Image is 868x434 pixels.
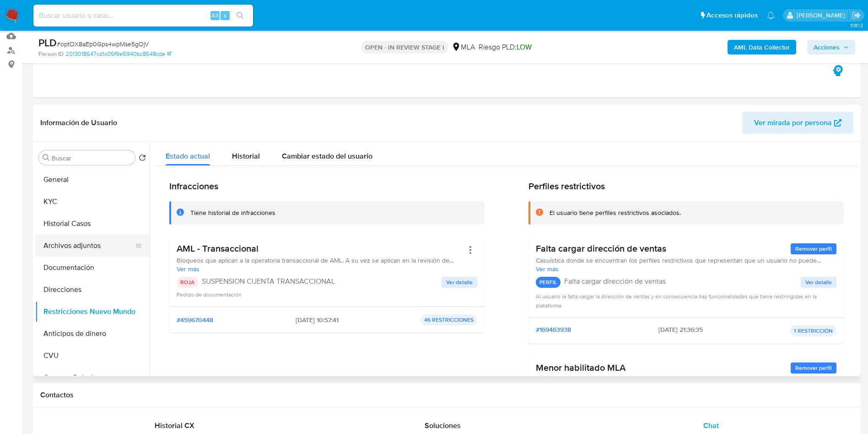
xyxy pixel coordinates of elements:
button: Historial Casos [35,213,150,235]
button: General [35,169,150,191]
button: Buscar [43,154,50,161]
input: Buscar usuario o caso... [33,10,253,22]
h1: Información de Usuario [40,118,117,127]
button: Cruces y Relaciones [35,367,150,389]
button: Ver mirada por persona [742,112,853,134]
p: OPEN - IN REVIEW STAGE I [361,41,448,54]
button: search-icon [231,9,249,22]
span: Accesos rápidos [706,11,758,20]
p: rocio.garcia@mercadolibre.com [797,11,848,20]
span: Ver mirada por persona [754,112,832,134]
button: Documentación [35,257,150,279]
span: LOW [517,42,532,52]
b: PLD [38,35,57,50]
button: Acciones [807,40,855,55]
button: Volver al orden por defecto [139,154,146,164]
button: Restricciones Nuevo Mundo [35,301,150,323]
button: AML Data Collector [728,40,796,55]
span: # optOX8aEp0Gps4wpMse5gOjV [57,39,149,49]
span: Soluciones [425,420,461,431]
h1: Contactos [40,390,853,400]
button: Direcciones [35,279,150,301]
span: Chat [703,420,719,431]
button: CVU [35,345,150,367]
span: Historial CX [155,420,194,431]
span: Alt [211,11,219,20]
span: s [224,11,226,20]
a: 2013018647cd1c05f9e5940bc8548cde [65,50,171,58]
div: MLA [452,42,475,52]
b: AML Data Collector [734,40,790,55]
span: Riesgo PLD: [479,42,532,52]
button: Archivos adjuntos [35,235,142,257]
a: Salir [852,11,861,20]
span: 3.161.2 [850,22,863,29]
span: Acciones [814,40,840,55]
button: KYC [35,191,150,213]
input: Buscar [52,154,131,162]
b: Person ID [38,50,64,58]
a: Notificaciones [767,11,775,19]
button: Anticipos de dinero [35,323,150,345]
